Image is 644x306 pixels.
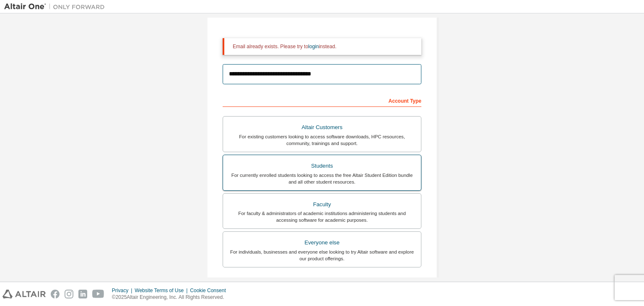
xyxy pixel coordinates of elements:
[190,287,231,294] div: Cookie Consent
[92,290,104,298] img: youtube.svg
[228,160,416,172] div: Students
[228,249,416,262] div: For individuals, businesses and everyone else looking to try Altair software and explore our prod...
[112,287,135,294] div: Privacy
[135,287,190,294] div: Website Terms of Use
[308,44,319,49] a: login
[228,237,416,249] div: Everyone else
[4,3,109,11] img: Altair One
[228,133,416,147] div: For existing customers looking to access software downloads, HPC resources, community, trainings ...
[233,43,415,50] div: Email already exists. Please try to instead.
[51,290,60,298] img: facebook.svg
[228,210,416,223] div: For faculty & administrators of academic institutions administering students and accessing softwa...
[3,290,46,298] img: altair_logo.svg
[223,93,421,107] div: Account Type
[228,122,416,133] div: Altair Customers
[228,172,416,185] div: For currently enrolled students looking to access the free Altair Student Edition bundle and all ...
[78,290,87,298] img: linkedin.svg
[65,290,73,298] img: instagram.svg
[228,199,416,210] div: Faculty
[112,294,231,301] p: © 2025 Altair Engineering, Inc. All Rights Reserved.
